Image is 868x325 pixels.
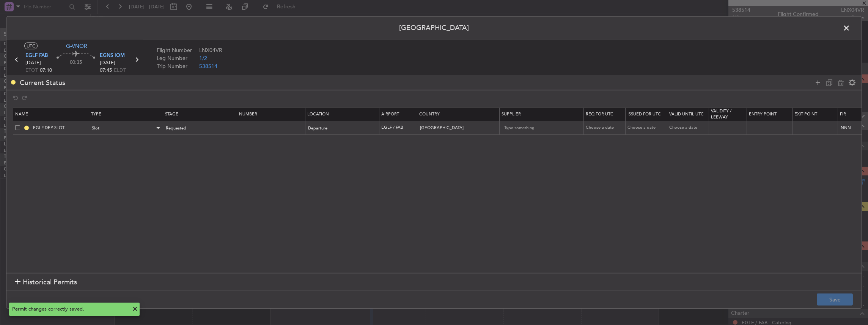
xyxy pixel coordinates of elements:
header: [GEOGRAPHIC_DATA] [6,17,862,39]
span: Fir [840,111,846,117]
span: Validity / Leeway [711,108,731,120]
span: Entry Point [749,111,777,117]
span: Exit Point [794,111,817,117]
div: Permit changes correctly saved. [12,306,128,313]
